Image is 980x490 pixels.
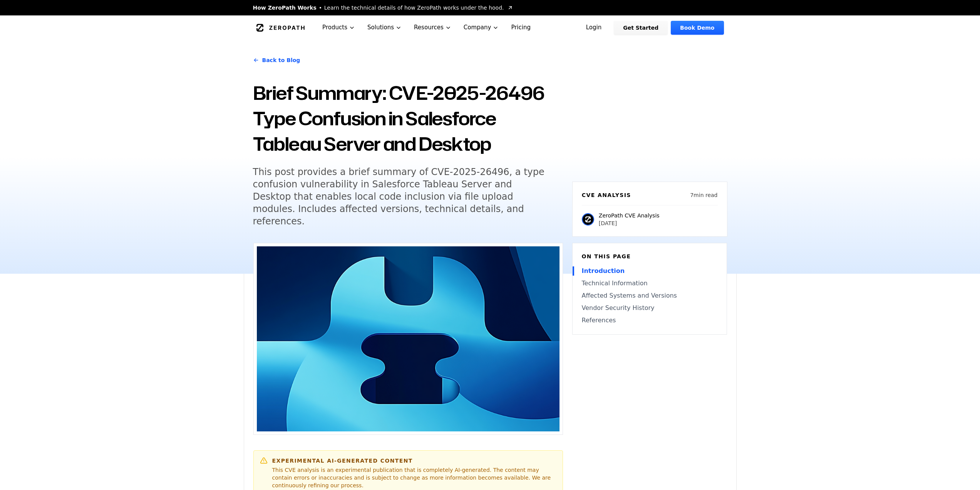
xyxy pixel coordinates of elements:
[361,15,408,40] button: Solutions
[582,303,717,313] a: Vendor Security History
[599,219,660,227] p: [DATE]
[324,4,504,12] span: Learn the technical details of how ZeroPath works under the hood.
[257,246,560,431] img: Brief Summary: CVE-2025-26496 Type Confusion in Salesforce Tableau Server and Desktop
[690,191,717,199] p: 7 min read
[253,4,513,12] a: How ZeroPath WorksLearn the technical details of how ZeroPath works under the hood.
[408,15,457,40] button: Resources
[253,166,549,227] h5: This post provides a brief summary of CVE-2025-26496, a type confusion vulnerability in Salesforc...
[582,266,717,276] a: Introduction
[671,21,724,35] a: Book Demo
[457,15,505,40] button: Company
[582,291,717,300] a: Affected Systems and Versions
[272,457,556,465] h6: Experimental AI-Generated Content
[316,15,361,40] button: Products
[253,4,317,12] span: How ZeroPath Works
[272,466,556,489] p: This CVE analysis is an experimental publication that is completely AI-generated. The content may...
[253,49,300,71] a: Back to Blog
[582,279,717,288] a: Technical Information
[505,15,537,40] a: Pricing
[582,213,594,226] img: ZeroPath CVE Analysis
[614,21,668,35] a: Get Started
[244,15,737,40] nav: Global
[599,212,660,219] p: ZeroPath CVE Analysis
[253,80,563,157] h1: Brief Summary: CVE-2025-26496 Type Confusion in Salesforce Tableau Server and Desktop
[582,191,631,199] h6: CVE Analysis
[577,21,611,35] a: Login
[582,253,717,260] h6: On this page
[582,316,717,325] a: References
